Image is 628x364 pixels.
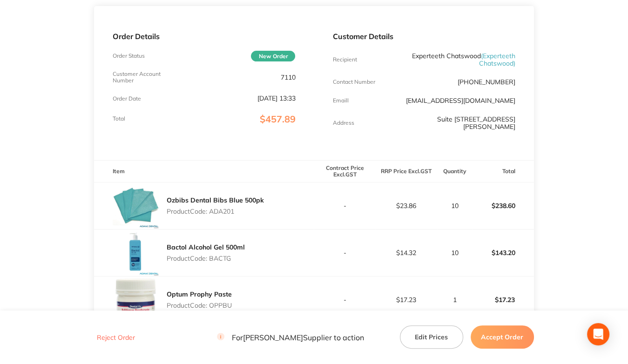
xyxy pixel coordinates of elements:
p: $14.32 [376,249,437,256]
p: Contact Number [332,79,375,85]
p: 10 [438,202,472,209]
button: Edit Prices [400,325,463,349]
p: Order Date [113,95,141,102]
button: Reject Order [94,333,138,342]
p: - [314,202,375,209]
th: Quantity [437,161,473,182]
p: Total [113,115,125,122]
p: Customer Account Number [113,71,174,84]
a: Optum Prophy Paste [167,290,232,298]
p: Experteeth Chatswood [393,52,515,67]
p: - [314,296,375,303]
img: OTJsNnlrYg [113,182,159,229]
p: Order Details [113,32,295,40]
a: [EMAIL_ADDRESS][DOMAIN_NAME] [406,96,515,105]
span: ( Experteeth Chatswood ) [479,52,515,67]
th: Contract Price Excl. GST [314,161,375,182]
p: Emaill [332,97,348,104]
button: Accept Order [471,325,534,349]
p: 10 [438,249,472,256]
p: $17.23 [376,296,437,303]
th: RRP Price Excl. GST [376,161,437,182]
a: Bactol Alcohol Gel 500ml [167,243,245,251]
a: Ozbibs Dental Bibs Blue 500pk [167,196,264,204]
p: Product Code: BACTG [167,255,245,262]
p: Suite [STREET_ADDRESS][PERSON_NAME] [393,115,515,130]
p: For [PERSON_NAME] Supplier to action [217,333,364,342]
th: Total [472,161,533,182]
p: $17.23 [473,289,533,311]
th: Item [94,161,314,182]
p: Customer Details [332,32,515,40]
p: 1 [438,296,472,303]
span: $457.89 [259,113,295,125]
p: Product Code: ADA201 [167,208,264,215]
p: Order Status [113,53,145,59]
p: Address [332,120,354,126]
img: bXlibjlkdA [113,276,159,323]
span: New Order [251,51,295,61]
img: OTlmdWRmNQ [113,229,159,276]
p: $143.20 [473,242,533,264]
p: $238.60 [473,195,533,217]
p: - [314,249,375,256]
p: $23.86 [376,202,437,209]
p: [DATE] 13:33 [257,94,295,102]
p: 7110 [280,74,295,81]
p: Recipient [332,56,357,63]
p: Product Code: OPPBU [167,302,232,309]
div: Open Intercom Messenger [587,323,609,345]
p: [PHONE_NUMBER] [458,78,515,86]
